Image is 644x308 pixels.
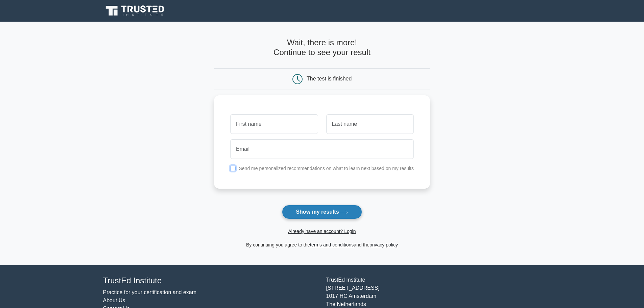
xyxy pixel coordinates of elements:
[282,205,362,219] button: Show my results
[214,38,430,57] h4: Wait, there is more! Continue to see your result
[288,229,356,234] a: Already have an account? Login
[103,276,318,286] h4: TrustEd Institute
[103,289,197,295] a: Practice for your certification and exam
[307,76,352,81] div: The test is finished
[210,241,434,249] div: By continuing you agree to the and the
[239,166,414,171] label: Send me personalized recommendations on what to learn next based on my results
[369,242,398,247] a: privacy policy
[103,298,125,303] a: About Us
[326,114,414,134] input: Last name
[310,242,354,247] a: terms and conditions
[230,114,318,134] input: First name
[230,139,414,159] input: Email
